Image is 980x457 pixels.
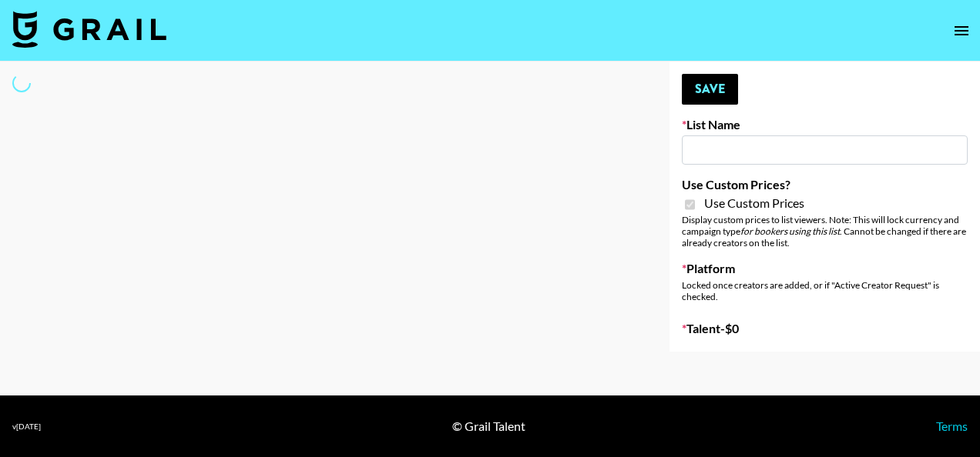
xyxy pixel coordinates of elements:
div: Display custom prices to list viewers. Note: This will lock currency and campaign type . Cannot b... [682,214,968,249]
div: © Grail Talent [452,419,525,434]
label: Platform [682,261,968,276]
div: v [DATE] [12,422,41,432]
button: Save [682,74,738,105]
div: Locked once creators are added, or if "Active Creator Request" is checked. [682,279,968,302]
label: Talent - $ 0 [682,321,968,336]
label: Use Custom Prices? [682,177,968,192]
span: Use Custom Prices [704,195,804,211]
a: Terms [936,419,968,433]
label: List Name [682,117,968,132]
img: Grail Talent [12,11,166,48]
button: open drawer [946,15,977,46]
em: for bookers using this list [740,225,840,237]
